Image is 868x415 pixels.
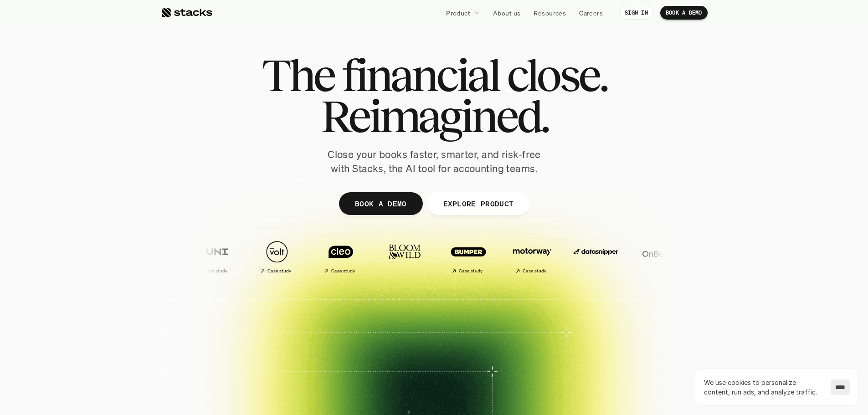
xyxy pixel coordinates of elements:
a: Resources [528,5,571,21]
p: We use cookies to personalize content, run ads, and analyze traffic. [704,378,822,397]
span: The [262,55,334,96]
a: Case study [247,236,307,277]
span: close. [507,55,607,96]
h2: Case study [522,268,546,274]
p: BOOK A DEMO [666,10,702,16]
h2: Case study [267,268,291,274]
a: EXPLORE PRODUCT [427,192,529,215]
span: Reimagined. [320,96,548,137]
p: BOOK A DEMO [354,197,406,210]
a: Case study [503,236,562,277]
a: BOOK A DEMO [660,6,708,20]
span: financial [342,55,499,96]
h2: Case study [331,268,355,274]
p: Close your books faster, smarter, and risk-free with Stacks, the AI tool for accounting teams. [320,148,548,176]
p: SIGN IN [625,10,648,16]
a: Case study [439,236,498,277]
a: BOOK A DEMO [339,192,422,215]
a: Case study [184,236,243,277]
a: SIGN IN [619,6,653,20]
h2: Case study [203,268,227,274]
p: About us [493,8,520,18]
a: Careers [574,5,608,21]
a: About us [488,5,526,21]
p: Product [446,8,470,18]
p: Resources [534,8,566,18]
a: Case study [311,236,370,277]
h2: Case study [458,268,483,274]
p: Careers [579,8,603,18]
p: EXPLORE PRODUCT [443,197,514,210]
